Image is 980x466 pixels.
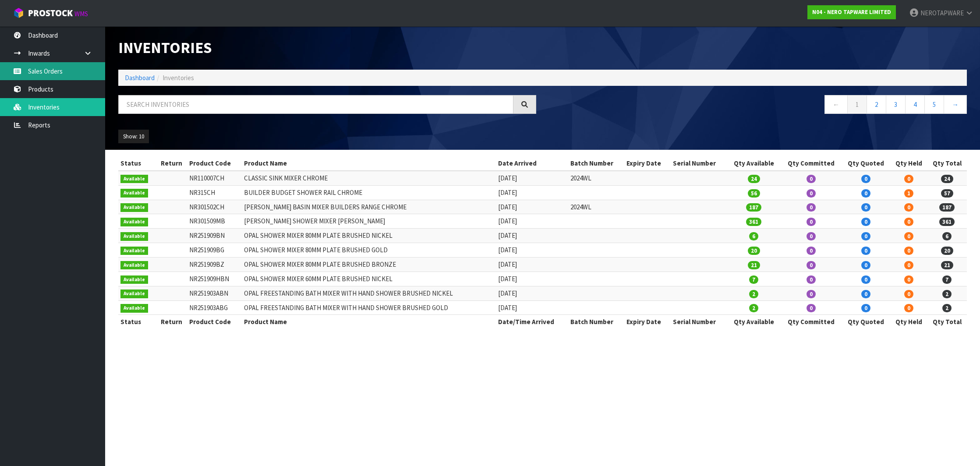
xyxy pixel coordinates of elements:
nav: Page navigation [549,95,967,116]
td: OPAL FREESTANDING BATH MIXER WITH HAND SHOWER BRUSHED GOLD [242,300,496,315]
span: 0 [861,203,870,212]
span: Inventories [163,74,194,82]
th: Product Code [187,315,242,329]
span: ProStock [28,7,73,19]
th: Date/Time Arrived [496,315,568,329]
span: 0 [861,218,870,226]
th: Qty Quoted [842,315,890,329]
th: Product Name [242,156,496,170]
span: 361 [939,218,955,226]
span: 0 [904,261,913,269]
th: Status [118,156,156,170]
span: 7 [942,275,952,284]
span: 0 [861,290,870,298]
span: 57 [941,189,953,198]
th: Qty Total [927,156,967,170]
span: 20 [941,247,953,255]
td: OPAL SHOWER MIXER 80MM PLATE BRUSHED BRONZE [242,257,496,272]
td: 2024WL [568,171,625,185]
span: 0 [904,203,913,212]
th: Qty Committed [781,156,842,170]
td: [DATE] [496,229,568,243]
span: 20 [748,247,760,255]
th: Batch Number [568,156,625,170]
span: 0 [807,189,816,198]
th: Return [156,156,187,170]
span: 361 [746,218,761,226]
td: NR251903ABG [187,300,242,315]
td: OPAL SHOWER MIXER 80MM PLATE BRUSHED NICKEL [242,229,496,243]
td: NR301502CH [187,200,242,214]
th: Qty Available [727,156,781,170]
th: Batch Number [568,315,625,329]
span: Available [120,275,148,284]
a: 5 [924,95,944,114]
span: 0 [904,247,913,255]
td: NR315CH [187,185,242,200]
span: 2 [942,304,952,312]
span: Available [120,175,148,184]
span: 187 [939,203,955,212]
span: 7 [749,275,758,284]
span: 0 [861,247,870,255]
td: OPAL SHOWER MIXER 60MM PLATE BRUSHED NICKEL [242,272,496,286]
span: 6 [942,232,952,240]
span: 21 [748,261,760,269]
span: 0 [904,290,913,298]
a: 4 [905,95,925,114]
th: Date Arrived [496,156,568,170]
td: BUILDER BUDGET SHOWER RAIL CHROME [242,185,496,200]
input: Search inventories [118,95,513,114]
th: Qty Quoted [842,156,890,170]
a: Dashboard [125,74,155,82]
th: Product Code [187,156,242,170]
td: NR110007CH [187,171,242,185]
td: [DATE] [496,272,568,286]
td: [PERSON_NAME] SHOWER MIXER [PERSON_NAME] [242,214,496,229]
span: 24 [941,175,953,183]
strong: N04 - NERO TAPWARE LIMITED [812,8,891,16]
td: [DATE] [496,300,568,315]
small: WMS [74,10,88,18]
th: Qty Total [927,315,967,329]
span: 0 [904,175,913,183]
td: NR251909BG [187,243,242,258]
span: 56 [748,189,760,198]
span: 0 [807,275,816,284]
th: Product Name [242,315,496,329]
a: 1 [847,95,867,114]
span: Available [120,218,148,226]
span: 0 [807,304,816,312]
span: 0 [807,232,816,240]
th: Expiry Date [624,315,671,329]
th: Serial Number [671,156,727,170]
span: 0 [861,304,870,312]
img: cube-alt.png [13,7,24,18]
td: NR251909BZ [187,257,242,272]
span: 0 [861,232,870,240]
span: Available [120,189,148,198]
span: 0 [904,218,913,226]
span: 1 [904,189,913,198]
span: 187 [746,203,761,212]
th: Return [156,315,187,329]
span: 0 [807,261,816,269]
span: 0 [904,304,913,312]
span: Available [120,232,148,241]
th: Qty Available [727,315,781,329]
span: 0 [807,290,816,298]
a: → [944,95,967,114]
td: NR251903ABN [187,286,242,300]
span: Available [120,261,148,270]
span: 2 [942,290,952,298]
td: [DATE] [496,171,568,185]
span: NEROTAPWARE [920,9,964,17]
span: 0 [861,261,870,269]
span: 0 [807,218,816,226]
td: NR251909HBN [187,272,242,286]
span: 21 [941,261,953,269]
span: 0 [861,189,870,198]
span: 0 [807,175,816,183]
span: 0 [807,203,816,212]
td: [DATE] [496,214,568,229]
